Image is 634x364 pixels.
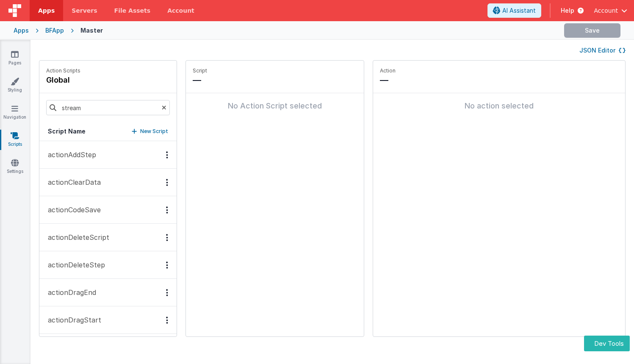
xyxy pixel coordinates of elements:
[43,177,101,187] p: actionClearData
[45,26,64,35] div: BFApp
[39,224,177,251] button: actionDeleteScript
[579,46,626,55] button: JSON Editor
[43,205,101,215] p: actionCodeSave
[38,6,55,15] span: Apps
[487,3,541,18] button: AI Assistant
[46,100,170,115] input: Search scripts
[39,169,177,196] button: actionClearData
[561,6,574,15] span: Help
[43,287,96,297] p: actionDragEnd
[193,74,357,86] p: —
[43,150,96,160] p: actionAddStep
[161,261,173,269] div: Options
[46,67,80,74] p: Action Scripts
[39,306,177,334] button: actionDragStart
[594,6,618,15] span: Account
[39,141,177,169] button: actionAddStep
[193,67,357,74] p: Script
[161,151,173,158] div: Options
[193,100,357,112] div: No Action Script selected
[43,232,109,242] p: actionDeleteScript
[502,6,536,15] span: AI Assistant
[39,279,177,306] button: actionDragEnd
[380,100,618,112] div: No action selected
[380,74,618,86] p: —
[161,179,173,186] div: Options
[161,206,173,214] div: Options
[14,26,29,35] div: Apps
[594,6,627,15] button: Account
[39,334,177,361] button: actionNameSave
[161,317,173,324] div: Options
[564,23,620,38] button: Save
[380,67,618,74] p: Action
[39,196,177,224] button: actionCodeSave
[161,289,173,296] div: Options
[39,251,177,279] button: actionDeleteStep
[80,26,103,35] div: Master
[140,127,168,136] p: New Script
[43,260,105,270] p: actionDeleteStep
[114,6,151,15] span: File Assets
[72,6,97,15] span: Servers
[48,127,86,136] h5: Script Name
[161,234,173,241] div: Options
[132,127,168,136] button: New Script
[46,74,80,86] h4: global
[43,315,101,325] p: actionDragStart
[584,336,630,351] button: Dev Tools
